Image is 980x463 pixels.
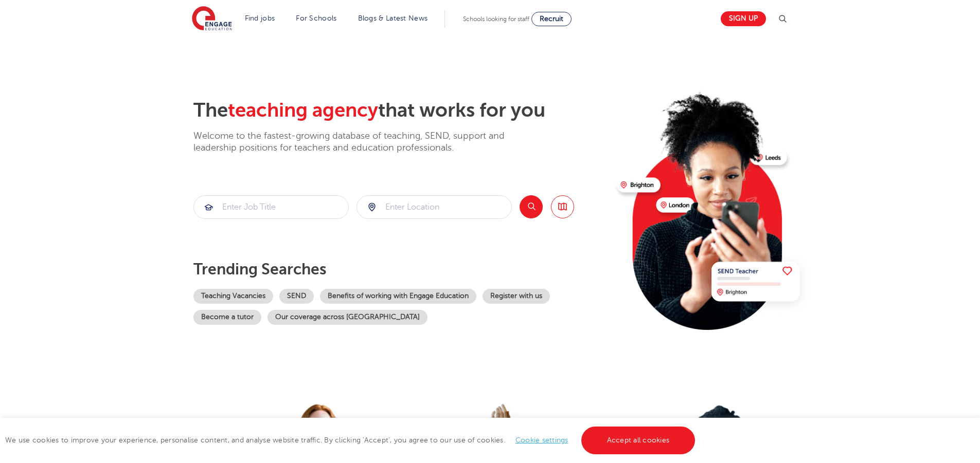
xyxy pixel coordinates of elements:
[721,11,766,26] a: Sign up
[357,195,512,219] div: Submit
[358,14,428,22] a: Blogs & Latest News
[193,289,273,304] a: Teaching Vacancies
[531,12,572,26] a: Recruit
[540,15,563,23] span: Recruit
[193,260,609,279] p: Trending searches
[193,310,261,325] a: Become a tutor
[193,99,609,122] h2: The that works for you
[279,289,314,304] a: SEND
[245,14,275,22] a: Find jobs
[320,289,476,304] a: Benefits of working with Engage Education
[463,15,529,23] span: Schools looking for staff
[483,289,550,304] a: Register with us
[268,310,427,325] a: Our coverage across [GEOGRAPHIC_DATA]
[228,99,378,121] span: teaching agency
[581,427,696,454] a: Accept all cookies
[515,436,568,444] a: Cookie settings
[296,14,336,22] a: For Schools
[520,195,543,218] button: Search
[357,196,511,218] input: Submit
[193,195,349,219] div: Submit
[193,130,533,154] p: Welcome to the fastest-growing database of teaching, SEND, support and leadership positions for t...
[5,436,698,444] span: We use cookies to improve your experience, personalise content, and analyse website traffic. By c...
[192,6,232,32] img: Engage Education
[194,196,348,218] input: Submit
